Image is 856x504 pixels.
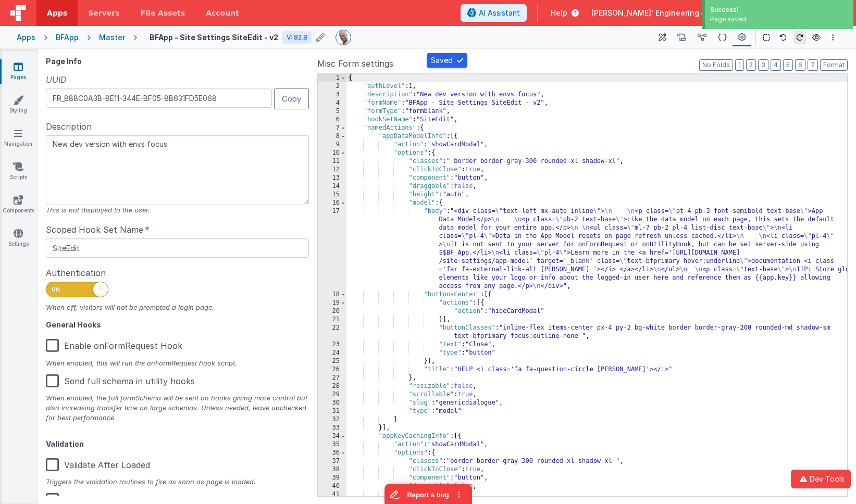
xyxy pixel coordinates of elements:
label: Validate After Loaded [46,452,150,474]
div: 17 [318,207,346,291]
span: Authentication [46,267,106,279]
button: 4 [771,59,781,71]
button: No Folds [699,59,733,71]
span: Description [46,120,92,133]
div: Master [99,32,125,43]
div: 39 [318,474,346,482]
div: 14 [318,182,346,191]
button: Format [820,59,848,71]
strong: Page Info [46,57,82,66]
span: [PERSON_NAME]' Engineering — [591,8,709,18]
div: 31 [318,407,346,415]
button: AI Assistant [461,4,527,22]
span: Misc Form settings [317,57,393,70]
div: 32 [318,415,346,424]
div: This is not displayed to the user. [46,205,309,215]
div: 34 [318,432,346,440]
span: AI Assistant [479,8,520,18]
div: When enabled, this will run the onFormRequest hook script. [46,358,309,368]
div: 37 [318,457,346,465]
button: [PERSON_NAME]' Engineering — [EMAIL_ADDRESS][DOMAIN_NAME] [591,8,848,18]
div: 33 [318,424,346,432]
button: 6 [795,59,805,71]
div: 21 [318,316,346,324]
div: 38 [318,465,346,474]
div: Success! [710,5,848,15]
label: Send full schema in utility hooks [46,368,195,390]
div: 27 [318,374,346,382]
div: Triggers the validation routines to fire as soon as page is loaded. [46,477,309,487]
div: 26 [318,366,346,374]
p: Saved [431,55,453,66]
div: 36 [318,449,346,457]
div: 22 [318,324,346,341]
div: 18 [318,291,346,299]
button: 2 [746,59,756,71]
div: 19 [318,299,346,307]
div: 20 [318,307,346,316]
span: File Assets [141,8,185,18]
div: 5 [318,107,346,116]
div: 24 [318,349,346,357]
div: 30 [318,399,346,407]
div: 28 [318,382,346,390]
div: 35 [318,440,346,449]
div: BFApp [56,32,79,43]
button: 1 [735,59,744,71]
div: 9 [318,141,346,149]
div: When enabled, the full formSchema will be sent on hooks giving more control but also increasing t... [46,393,309,423]
button: Dev Tools [791,470,851,488]
div: Page saved. [710,15,848,24]
img: 11ac31fe5dc3d0eff3fbbbf7b26fa6e1 [336,30,351,45]
h4: BFApp - Site Settings SiteEdit - v2 [150,33,278,41]
div: 10 [318,149,346,157]
div: 1 [318,74,346,82]
span: Help [551,8,567,18]
div: 11 [318,157,346,166]
div: 7 [318,124,346,132]
div: 8 [318,132,346,141]
div: 13 [318,174,346,182]
strong: General Hooks [46,320,101,329]
button: Copy [274,89,309,109]
div: 41 [318,490,346,499]
div: 4 [318,99,346,107]
button: Options [827,31,839,44]
div: 25 [318,357,346,366]
span: UUID [46,73,67,86]
div: Apps [17,32,35,43]
div: 40 [318,482,346,490]
button: 7 [808,59,818,71]
div: 2 [318,82,346,91]
div: 6 [318,116,346,124]
div: 23 [318,341,346,349]
label: Enable onFormRequest Hook [46,333,182,355]
div: 16 [318,199,346,207]
div: 29 [318,390,346,399]
div: When off, visitors will not be prompted a login page. [46,303,309,312]
div: 12 [318,166,346,174]
span: Servers [88,8,119,18]
button: 5 [783,59,793,71]
span: Scoped Hook Set Name [46,223,143,236]
div: 3 [318,91,346,99]
span: Apps [47,8,67,18]
div: V: 82.8 [282,31,312,44]
strong: Validation [46,439,84,448]
div: 15 [318,191,346,199]
button: 3 [758,59,768,71]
